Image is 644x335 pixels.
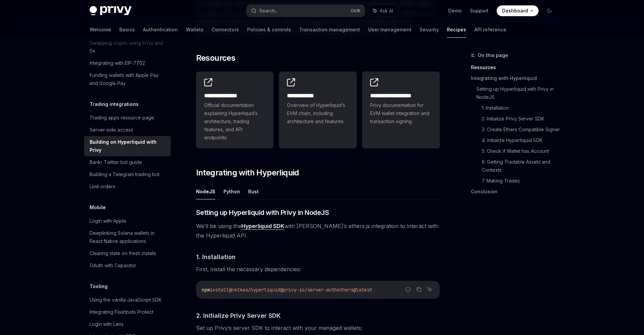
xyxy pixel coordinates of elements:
a: Basics [119,22,135,38]
button: Search...CtrlK [246,5,365,17]
span: 1. Installation [196,252,236,261]
div: Integrating with EIP-7702 [90,59,145,67]
button: Python [223,184,240,199]
div: Deeplinking Solana wallets in React Native applications [90,229,167,245]
h5: Trading integrations [90,100,139,108]
a: 1. Installation [482,103,560,113]
span: Setting up Hyperliquid with Privy in NodeJS [196,208,329,217]
a: 5. Check if Wallet has Account [482,146,560,157]
a: Integrating with EIP-7702 [84,57,171,69]
span: Official documentation explaining Hyperliquid’s architecture, trading features, and API endpoints. [204,101,266,142]
span: Privy documentation for EVM wallet integration and transaction signing. [370,101,432,125]
a: **** **** **** *Official documentation explaining Hyperliquid’s architecture, trading features, a... [196,72,274,148]
div: Funding wallets with Apple Pay and Google Pay [90,71,167,87]
button: Report incorrect code [404,285,412,294]
a: 2. Initialize Privy Server SDK [482,113,560,124]
a: Security [420,22,439,38]
a: **** **** ***Overview of Hyperliquid’s EVM chain, including architecture and features. [279,72,357,148]
span: Overview of Hyperliquid’s EVM chain, including architecture and features. [287,101,349,125]
a: Bankr Twitter bot guide [84,156,171,168]
button: Rust [248,184,259,199]
span: npm [202,287,210,293]
a: **** **** **** *****Privy documentation for EVM wallet integration and transaction signing. [362,72,440,148]
a: Integrating Flashbots Protect [84,306,171,318]
a: Trading apps resource page [84,112,171,124]
div: Server-side access [90,126,133,134]
a: Limit orders [84,180,171,193]
div: Using the vanilla JavaScript SDK [90,296,162,304]
a: Connectors [212,22,239,38]
a: Building a Telegram trading bot [84,168,171,180]
a: Integrating with Hyperliquid [471,73,560,84]
div: Limit orders [90,183,115,191]
div: Search... [259,7,278,15]
span: Dashboard [502,7,528,14]
div: Integrating Flashbots Protect [90,308,153,316]
div: Login with Apple [90,217,126,225]
span: Integrating with Hyperliquid [196,167,299,178]
a: Dashboard [497,5,539,16]
h5: Mobile [90,203,106,212]
a: Demo [448,7,462,14]
div: Login with Lens [90,320,124,328]
a: 7. Making Trades [482,175,560,186]
a: OAuth with Capacitor [84,259,171,272]
a: Server-side access [84,124,171,136]
span: We’ll be using the with [PERSON_NAME]’s ethers.js integration to interact with the Hyperliquid API. [196,221,440,240]
a: API reference [474,22,506,38]
span: On this page [478,51,508,59]
span: Ask AI [380,7,393,14]
a: Welcome [90,22,111,38]
div: Building a Telegram trading bot [90,170,160,178]
button: Copy the contents from the code block [414,285,423,294]
span: Resources [196,53,236,63]
a: Conclusion [471,186,560,197]
div: OAuth with Capacitor [90,261,136,270]
div: Bankr Twitter bot guide [90,158,142,166]
a: Recipes [447,22,466,38]
a: Clearing state on fresh installs [84,247,171,259]
a: Deeplinking Solana wallets in React Native applications [84,227,171,247]
a: Login with Apple [84,215,171,227]
button: Toggle dark mode [544,5,555,16]
span: install [210,287,229,293]
span: @nktkas/hyperliquid [229,287,280,293]
a: Authentication [143,22,178,38]
img: dark logo [90,6,132,16]
a: Using the vanilla JavaScript SDK [84,294,171,306]
button: Ask AI [425,285,434,294]
a: Setting up Hyperliquid with Privy in NodeJS [476,84,560,103]
a: User management [368,22,411,38]
a: 3. Create Ethers Compatible Signer [482,124,560,135]
span: First, install the necessary dependencies: [196,264,440,274]
span: Set up Privy’s server SDK to interact with your managed wallets: [196,323,440,333]
a: Transaction management [299,22,360,38]
a: Funding wallets with Apple Pay and Google Pay [84,69,171,89]
a: 4. Initialize Hyperliquid SDK [482,135,560,146]
div: Building on Hyperliquid with Privy [90,138,167,154]
span: 2. Initialize Privy Server SDK [196,311,281,320]
a: Building on Hyperliquid with Privy [84,136,171,156]
a: Policies & controls [247,22,291,38]
span: ethers@latest [337,287,372,293]
div: Clearing state on fresh installs [90,249,156,257]
a: Login with Lens [84,318,171,330]
span: @privy-io/server-auth [280,287,337,293]
a: Hyperliquid SDK [241,223,284,230]
a: Wallets [186,22,204,38]
button: NodeJS [196,184,215,199]
span: Ctrl K [351,8,361,13]
a: Resources [471,62,560,73]
div: Trading apps resource page [90,114,154,122]
h5: Tooling [90,282,108,290]
a: 6. Getting Tradable Assets and Contexts [482,157,560,175]
a: Support [470,7,488,14]
button: Ask AI [368,5,398,17]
